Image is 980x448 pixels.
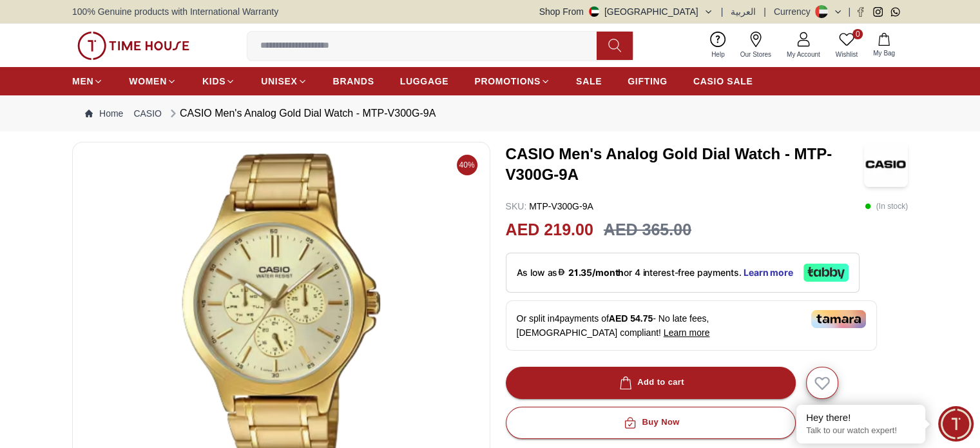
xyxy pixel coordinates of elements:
[400,70,449,93] a: LUGGAGE
[604,218,691,242] h3: AED 365.00
[167,106,436,121] div: CASIO Men's Analog Gold Dial Watch - MTP-V300G-9A
[202,75,226,88] span: KIDS
[589,6,599,17] img: United Arab Emirates
[735,50,776,59] span: Our Stores
[764,5,766,18] span: |
[721,5,724,18] span: |
[731,5,756,18] button: العربية
[576,70,602,93] a: SALE
[506,407,796,439] button: Buy Now
[506,201,527,211] span: SKU :
[733,29,779,62] a: Our Stores
[474,75,541,88] span: PROMOTIONS
[72,70,103,93] a: MEN
[609,313,653,324] span: AED 54.75
[506,218,593,242] h2: AED 219.00
[864,142,908,187] img: CASIO Men's Analog Gold Dial Watch - MTP-V300G-9A
[261,75,297,88] span: UNISEX
[539,5,713,18] button: Shop From[GEOGRAPHIC_DATA]
[865,30,903,61] button: My Bag
[202,70,235,93] a: KIDS
[261,70,307,93] a: UNISEX
[852,29,863,39] span: 0
[831,50,863,59] span: Wishlist
[774,5,816,18] div: Currency
[85,107,123,120] a: Home
[865,200,908,213] p: ( In stock )
[828,29,865,62] a: 0Wishlist
[628,75,668,88] span: GIFTING
[806,411,916,424] div: Hey there!
[811,310,866,328] img: Tamara
[890,7,900,17] a: Whatsapp
[873,7,883,17] a: Instagram
[72,95,908,131] nav: Breadcrumb
[868,48,900,58] span: My Bag
[400,75,449,88] span: LUGGAGE
[133,107,162,120] a: CASIO
[704,29,733,62] a: Help
[938,406,974,442] div: Chat Widget
[333,75,374,88] span: BRANDS
[506,367,796,399] button: Add to cart
[856,7,865,17] a: Facebook
[474,70,550,93] a: PROMOTIONS
[129,75,167,88] span: WOMEN
[617,375,684,390] div: Add to cart
[506,300,877,351] div: Or split in 4 payments of - No late fees, [DEMOGRAPHIC_DATA] compliant!
[77,32,189,60] img: ...
[628,70,668,93] a: GIFTING
[72,75,93,88] span: MEN
[693,70,753,93] a: CASIO SALE
[333,70,374,93] a: BRANDS
[576,75,602,88] span: SALE
[782,50,825,59] span: My Account
[693,75,753,88] span: CASIO SALE
[457,155,477,175] span: 40%
[621,415,679,430] div: Buy Now
[129,70,177,93] a: WOMEN
[706,50,730,59] span: Help
[506,144,864,185] h3: CASIO Men's Analog Gold Dial Watch - MTP-V300G-9A
[664,327,710,338] span: Learn more
[848,5,850,18] span: |
[806,425,916,436] p: Talk to our watch expert!
[72,5,278,18] span: 100% Genuine products with International Warranty
[506,200,593,213] p: MTP-V300G-9A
